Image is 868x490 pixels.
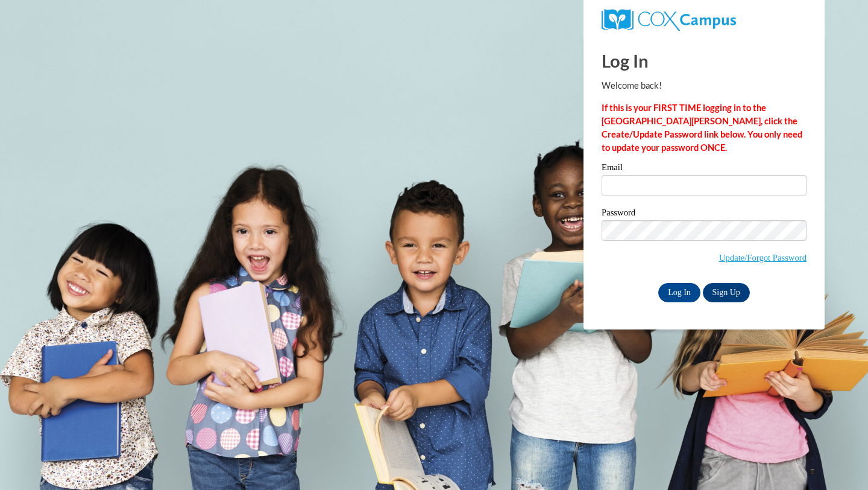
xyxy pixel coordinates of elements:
strong: If this is your FIRST TIME logging in to the [GEOGRAPHIC_DATA][PERSON_NAME], click the Create/Upd... [602,103,802,153]
p: Welcome back! [602,79,807,92]
a: COX Campus [602,14,736,24]
img: COX Campus [602,9,736,31]
a: Sign Up [703,283,750,302]
label: Password [602,208,807,220]
a: Update/Forgot Password [719,253,807,262]
label: Email [602,163,807,175]
input: Log In [658,283,700,302]
h1: Log In [602,48,807,73]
